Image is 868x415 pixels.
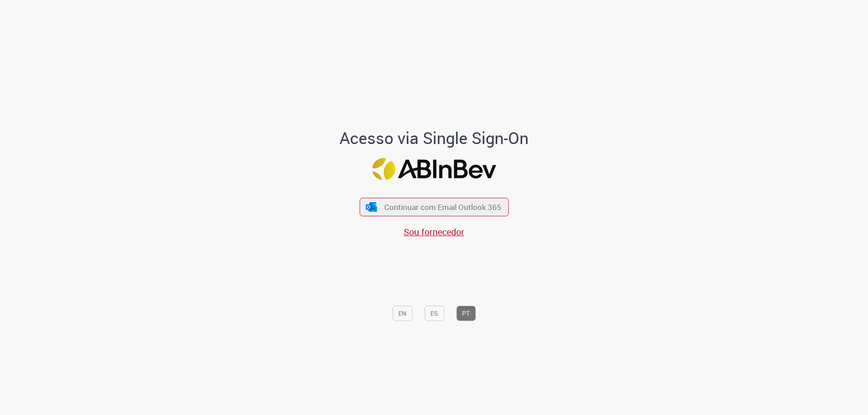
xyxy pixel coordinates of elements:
img: Logo ABInBev [372,158,496,180]
img: ícone Azure/Microsoft 360 [365,202,378,212]
button: PT [456,306,476,321]
span: Continuar com Email Outlook 365 [384,202,501,212]
a: Sou fornecedor [404,226,464,238]
button: ícone Azure/Microsoft 360 Continuar com Email Outlook 365 [359,198,509,216]
h1: Acesso via Single Sign-On [309,129,560,147]
button: ES [425,306,444,321]
button: EN [392,306,412,321]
